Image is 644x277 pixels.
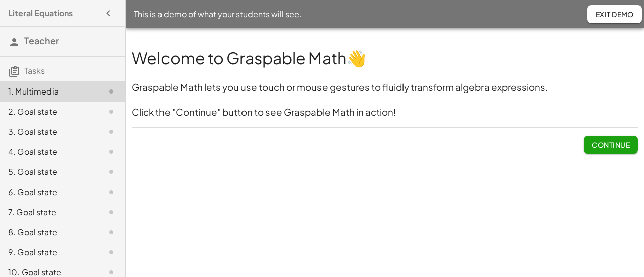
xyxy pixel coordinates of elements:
span: Tasks [24,65,45,76]
div: 7. Goal state [8,206,89,218]
h1: Welcome to Graspable Math [132,47,638,69]
i: Task not started. [105,246,117,258]
span: Teacher [24,35,59,46]
div: 4. Goal state [8,146,89,158]
div: 8. Goal state [8,226,89,238]
i: Task not started. [105,186,117,198]
span: Continue [592,140,630,149]
span: Exit Demo [595,10,634,19]
i: Task not started. [105,106,117,118]
button: Exit Demo [587,5,642,23]
i: Task not started. [105,146,117,158]
h3: Click the "Continue" button to see Graspable Math in action! [132,106,638,119]
div: 1. Multimedia [8,85,89,98]
i: Task not started. [105,226,117,238]
div: 5. Goal state [8,166,89,178]
div: 3. Goal state [8,126,89,138]
div: 2. Goal state [8,106,89,118]
i: Task not started. [105,206,117,218]
div: 9. Goal state [8,246,89,258]
span: This is a demo of what your students will see. [134,8,302,20]
i: Task not started. [105,85,117,98]
h4: Literal Equations [8,7,73,19]
h3: Graspable Math lets you use touch or mouse gestures to fluidly transform algebra expressions. [132,81,638,95]
button: Continue [584,136,638,154]
div: 6. Goal state [8,186,89,198]
strong: 👋 [346,48,366,68]
i: Task not started. [105,166,117,178]
i: Task not started. [105,126,117,138]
